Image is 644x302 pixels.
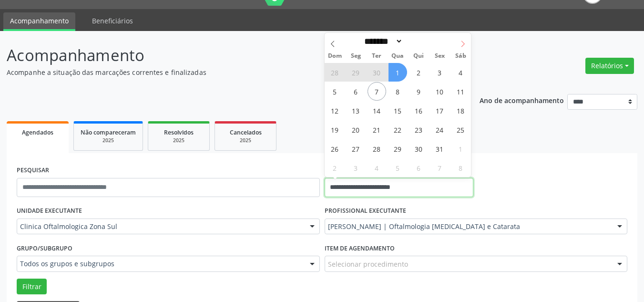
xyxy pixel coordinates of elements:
[325,53,346,59] span: Dom
[366,53,387,59] span: Ter
[409,82,428,101] span: Outubro 9, 2025
[430,101,449,120] span: Outubro 17, 2025
[480,94,564,106] p: Ano de acompanhamento
[347,139,365,158] span: Outubro 27, 2025
[325,204,406,219] label: PROFISSIONAL EXECUTANTE
[326,63,344,82] span: Setembro 28, 2025
[368,101,386,120] span: Outubro 14, 2025
[7,43,448,67] p: Acompanhamento
[409,139,428,158] span: Outubro 30, 2025
[328,222,608,231] span: [PERSON_NAME] | Oftalmologia [MEDICAL_DATA] e Catarata
[451,120,470,139] span: Outubro 25, 2025
[325,241,395,256] label: Item de agendamento
[368,120,386,139] span: Outubro 21, 2025
[155,137,203,144] div: 2025
[585,58,634,74] button: Relatórios
[326,120,344,139] span: Outubro 19, 2025
[387,53,408,59] span: Qua
[81,137,136,144] div: 2025
[368,139,386,158] span: Outubro 28, 2025
[326,158,344,177] span: Novembro 2, 2025
[409,120,428,139] span: Outubro 23, 2025
[450,53,471,59] span: Sáb
[408,53,429,59] span: Qui
[164,128,194,136] span: Resolvidos
[326,139,344,158] span: Outubro 26, 2025
[7,67,448,77] p: Acompanhe a situação das marcações correntes e finalizadas
[326,101,344,120] span: Outubro 12, 2025
[451,139,470,158] span: Novembro 1, 2025
[451,82,470,101] span: Outubro 11, 2025
[388,63,407,82] span: Outubro 1, 2025
[20,222,300,231] span: Clinica Oftalmologica Zona Sul
[430,120,449,139] span: Outubro 24, 2025
[17,163,49,178] label: PESQUISAR
[430,63,449,82] span: Outubro 3, 2025
[328,259,408,269] span: Selecionar procedimento
[347,158,365,177] span: Novembro 3, 2025
[429,53,450,59] span: Sex
[230,128,262,136] span: Cancelados
[388,139,407,158] span: Outubro 29, 2025
[403,36,434,46] input: Year
[347,101,365,120] span: Outubro 13, 2025
[361,36,403,46] select: Month
[222,137,269,144] div: 2025
[345,53,366,59] span: Seg
[451,158,470,177] span: Novembro 8, 2025
[17,279,47,295] button: Filtrar
[20,259,300,269] span: Todos os grupos e subgrupos
[388,120,407,139] span: Outubro 22, 2025
[451,101,470,120] span: Outubro 18, 2025
[388,82,407,101] span: Outubro 8, 2025
[409,158,428,177] span: Novembro 6, 2025
[85,12,140,29] a: Beneficiários
[430,158,449,177] span: Novembro 7, 2025
[368,63,386,82] span: Setembro 30, 2025
[17,241,72,256] label: Grupo/Subgrupo
[3,12,75,31] a: Acompanhamento
[326,82,344,101] span: Outubro 5, 2025
[368,158,386,177] span: Novembro 4, 2025
[347,63,365,82] span: Setembro 29, 2025
[451,63,470,82] span: Outubro 4, 2025
[347,82,365,101] span: Outubro 6, 2025
[409,101,428,120] span: Outubro 16, 2025
[409,63,428,82] span: Outubro 2, 2025
[22,128,53,136] span: Agendados
[368,82,386,101] span: Outubro 7, 2025
[430,139,449,158] span: Outubro 31, 2025
[81,128,136,136] span: Não compareceram
[430,82,449,101] span: Outubro 10, 2025
[17,204,82,219] label: UNIDADE EXECUTANTE
[388,101,407,120] span: Outubro 15, 2025
[388,158,407,177] span: Novembro 5, 2025
[347,120,365,139] span: Outubro 20, 2025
